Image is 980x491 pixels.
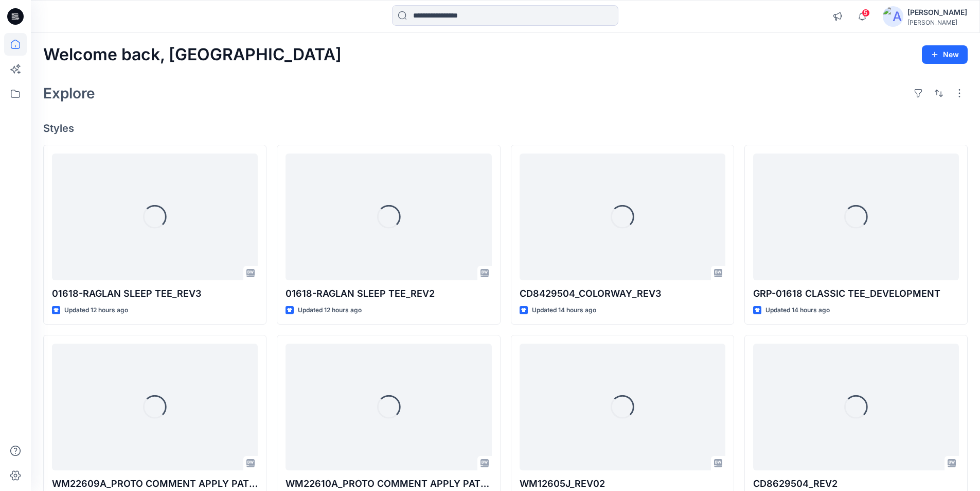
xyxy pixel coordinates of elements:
div: [PERSON_NAME] [907,6,967,19]
p: 01618-RAGLAN SLEEP TEE_REV2 [286,286,491,301]
h2: Explore [43,85,95,101]
div: [PERSON_NAME] [907,19,967,26]
p: Updated 12 hours ago [64,305,128,316]
p: WM12605J_REV02 [520,477,725,491]
img: avatar [883,6,903,27]
p: Updated 12 hours ago [298,305,362,316]
p: CD8629504_REV2 [753,477,959,491]
p: WM22609A_PROTO COMMENT APPLY PATTERN_REV1 [52,477,258,491]
p: 01618-RAGLAN SLEEP TEE_REV3 [52,286,258,301]
span: 5 [862,9,870,17]
p: Updated 14 hours ago [532,305,596,316]
button: New [922,45,968,64]
p: Updated 14 hours ago [765,305,830,316]
p: WM22610A_PROTO COMMENT APPLY PATTERN_REV1 [286,477,491,491]
p: CD8429504_COLORWAY_REV3 [520,286,725,301]
p: GRP-01618 CLASSIC TEE_DEVELOPMENT [753,286,959,301]
h4: Styles [43,122,968,134]
h2: Welcome back, [GEOGRAPHIC_DATA] [43,45,342,64]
